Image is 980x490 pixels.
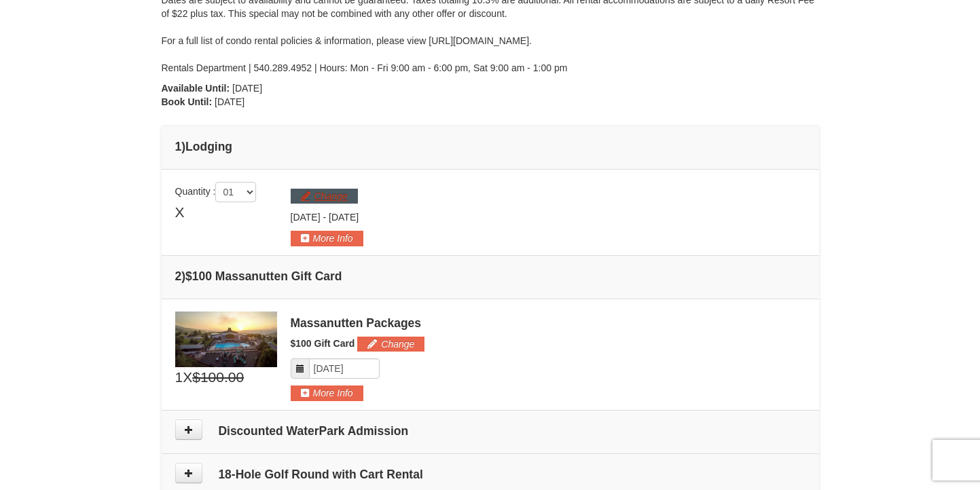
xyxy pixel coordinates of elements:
[215,96,244,107] span: [DATE]
[175,140,805,153] h4: 1 Lodging
[183,367,192,388] span: X
[291,231,363,246] button: More Info
[291,338,355,349] span: $100 Gift Card
[175,186,257,197] span: Quantity :
[175,468,805,481] h4: 18-Hole Golf Round with Cart Rental
[181,269,185,283] span: )
[291,189,358,204] button: Change
[175,312,277,367] img: 6619879-1.jpg
[192,367,244,388] span: $100.00
[162,96,213,107] strong: Book Until:
[175,367,183,388] span: 1
[291,385,363,400] button: More Info
[175,202,185,223] span: X
[175,269,805,283] h4: 2 $100 Massanutten Gift Card
[162,83,230,94] strong: Available Until:
[357,337,424,352] button: Change
[181,140,185,153] span: )
[291,212,321,223] span: [DATE]
[232,83,262,94] span: [DATE]
[329,212,359,223] span: [DATE]
[291,316,805,330] div: Massanutten Packages
[175,424,805,438] h4: Discounted WaterPark Admission
[323,212,326,223] span: -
